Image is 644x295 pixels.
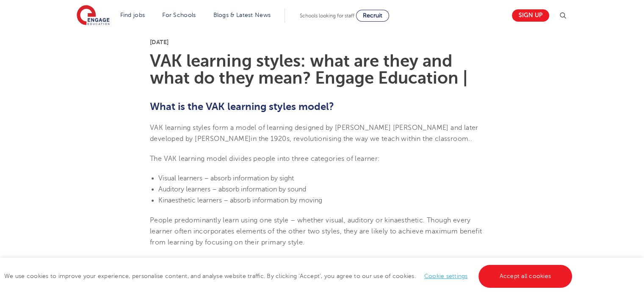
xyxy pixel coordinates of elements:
[363,12,382,19] span: Recruit
[158,185,306,193] span: Auditory learners – absorb information by sound
[4,273,574,279] span: We use cookies to improve your experience, personalise content, and analyse website traffic. By c...
[150,101,334,112] b: What is the VAK learning styles model?
[150,216,482,247] span: People predominantly learn using one style – whether visual, auditory or kinaesthetic. Though eve...
[77,5,110,26] img: Engage Education
[478,265,572,288] a: Accept all cookies
[162,12,196,18] a: For Schools
[424,273,468,279] a: Cookie settings
[213,12,271,18] a: Blogs & Latest News
[158,197,322,204] span: Kinaesthetic learners – absorb information by moving
[356,10,389,22] a: Recruit
[300,13,354,19] span: Schools looking for staff
[512,9,549,22] a: Sign up
[150,124,478,143] span: VAK learning styles form a model of learning designed by [PERSON_NAME] [PERSON_NAME] and later de...
[251,135,470,143] span: in the 1920s, revolutionising the way we teach within the classroom.
[120,12,145,18] a: Find jobs
[150,155,380,163] span: The VAK learning model divides people into three categories of learner:
[158,174,294,182] span: Visual learners – absorb information by sight
[150,39,494,45] p: [DATE]
[150,53,494,87] h1: VAK learning styles: what are they and what do they mean? Engage Education |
